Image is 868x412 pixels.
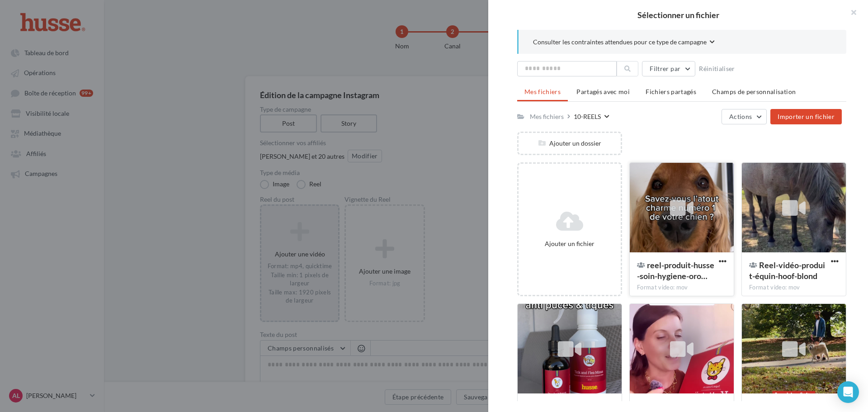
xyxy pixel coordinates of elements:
span: Importer un fichier [778,113,835,120]
span: Consulter les contraintes attendues pour ce type de campagne [533,38,707,47]
div: Mes fichiers [530,112,564,121]
span: Mes fichiers [524,88,561,95]
span: Reel-vidéo-produit-équin-hoof-blond [749,260,825,281]
button: Consulter les contraintes attendues pour ce type de campagne [533,37,715,48]
span: Champs de personnalisation [712,88,796,95]
button: Réinitialiser [695,63,739,74]
span: Actions [729,113,752,120]
div: Open Intercom Messenger [837,381,859,403]
div: Format video: mov [637,284,726,292]
div: Ajouter un fichier [522,239,617,248]
div: Ajouter un dossier [519,139,621,148]
span: Partagés avec moi [576,88,630,95]
h2: Sélectionner un fichier [503,11,854,19]
span: reel-produit-husse-soin-hygiene-oron-ogon-chien [637,260,714,281]
div: 10-REELS [574,112,601,121]
button: Filtrer par [642,61,695,76]
button: Importer un fichier [770,109,842,124]
span: Fichiers partagés [646,88,696,95]
button: Actions [722,109,767,124]
div: Format video: mov [749,284,839,292]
